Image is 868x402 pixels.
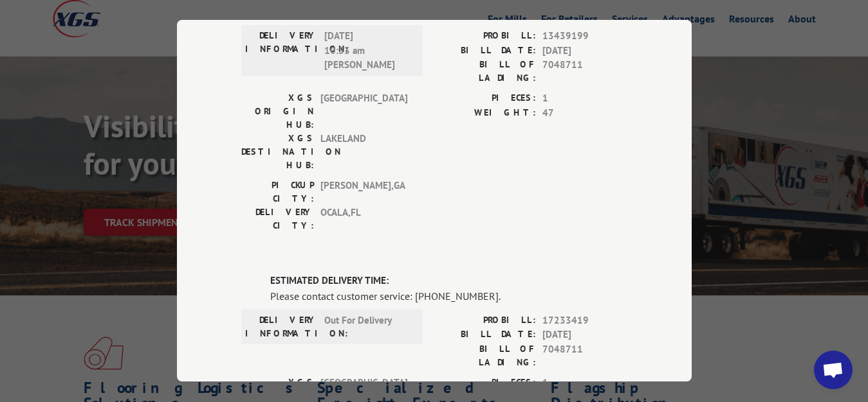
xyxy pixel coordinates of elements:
[320,91,407,132] span: [GEOGRAPHIC_DATA]
[542,44,627,58] span: [DATE]
[434,91,536,106] label: PIECES:
[241,132,314,172] label: XGS DESTINATION HUB:
[241,91,314,132] label: XGS ORIGIN HUB:
[542,91,627,106] span: 1
[542,313,627,328] span: 17233419
[245,29,318,73] label: DELIVERY INFORMATION:
[320,205,407,232] span: OCALA , FL
[320,132,407,172] span: LAKELAND
[434,106,536,121] label: WEIGHT:
[434,44,536,58] label: BILL DATE:
[324,29,411,73] span: [DATE] 10:53 am [PERSON_NAME]
[434,313,536,328] label: PROBILL:
[542,328,627,342] span: [DATE]
[542,376,627,390] span: 1
[542,106,627,121] span: 47
[270,274,627,288] label: ESTIMATED DELIVERY TIME:
[434,328,536,342] label: BILL DATE:
[434,342,536,369] label: BILL OF LADING:
[434,376,536,390] label: PIECES:
[270,288,627,304] div: Please contact customer service: [PHONE_NUMBER].
[814,351,853,389] div: Open chat
[434,29,536,44] label: PROBILL:
[241,179,314,205] label: PICKUP CITY:
[434,58,536,85] label: BILL OF LADING:
[245,313,318,340] label: DELIVERY INFORMATION:
[241,205,314,232] label: DELIVERY CITY:
[324,313,411,340] span: Out For Delivery
[320,179,407,205] span: [PERSON_NAME] , GA
[542,58,627,85] span: 7048711
[542,342,627,369] span: 7048711
[542,29,627,44] span: 13439199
